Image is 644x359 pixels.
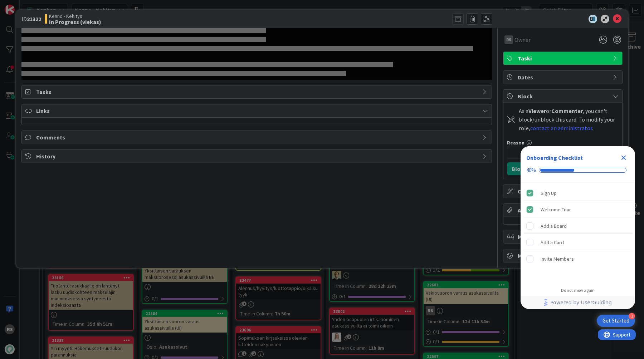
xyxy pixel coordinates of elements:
[530,124,592,132] a: contact an administrator
[27,15,41,23] b: 21322
[36,107,479,115] span: Links
[15,1,33,10] span: Support
[523,251,632,267] div: Invite Members is incomplete.
[523,202,632,217] div: Welcome Tour is complete.
[561,287,595,293] div: Do not show again
[518,54,609,63] span: Taski
[518,92,609,100] span: Block
[518,187,609,196] span: Custom Fields
[518,206,609,215] span: Attachments
[507,139,525,146] label: Reason
[523,185,632,201] div: Sign Up is complete.
[528,107,546,114] b: Viewer
[507,162,531,175] button: Block
[36,88,479,96] span: Tasks
[514,35,531,44] span: Owner
[519,107,619,132] div: As a or , you can't block/unblock this card. To modify your role, .
[524,296,631,309] a: Powered by UserGuiding
[504,35,513,44] div: RS
[526,167,536,173] div: 40%
[523,235,632,250] div: Add a Card is incomplete.
[36,152,479,161] span: History
[518,251,609,260] span: Metrics
[541,222,567,230] div: Add a Board
[618,152,629,163] div: Close Checklist
[541,238,564,247] div: Add a Card
[36,133,479,142] span: Comments
[541,255,574,263] div: Invite Members
[49,19,101,25] b: In Progress (viekas)
[521,296,635,309] div: Footer
[597,315,635,327] div: Open Get Started checklist, remaining modules: 3
[518,232,609,241] span: Mirrors
[551,107,583,114] b: Commenter
[541,189,557,197] div: Sign Up
[518,73,609,82] span: Dates
[526,153,583,162] div: Onboarding Checklist
[526,167,629,173] div: Checklist progress: 40%
[541,205,571,214] div: Welcome Tour
[21,15,41,23] span: ID
[523,218,632,234] div: Add a Board is incomplete.
[521,182,635,283] div: Checklist items
[49,13,101,19] span: Kenno - Kehitys
[550,298,612,307] span: Powered by UserGuiding
[521,146,635,309] div: Checklist Container
[629,313,635,319] div: 3
[602,317,629,324] div: Get Started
